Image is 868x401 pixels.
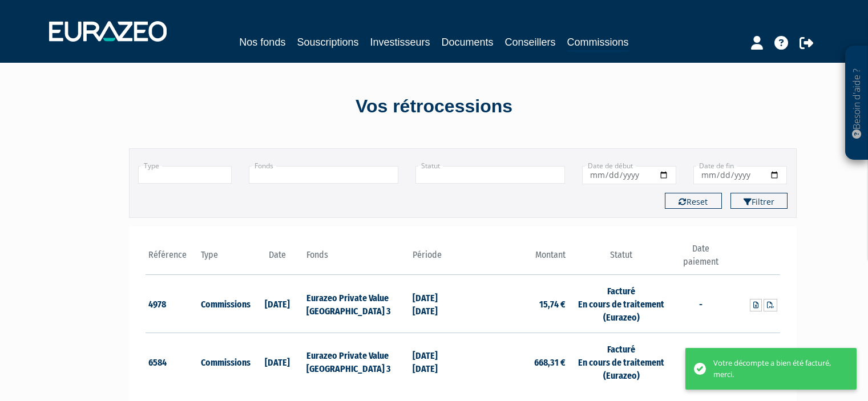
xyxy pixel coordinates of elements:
div: Vos rétrocessions [109,94,760,120]
th: Référence [146,242,199,275]
td: Eurazeo Private Value [GEOGRAPHIC_DATA] 3 [304,333,409,390]
td: [DATE] [251,275,304,333]
th: Statut [568,242,674,275]
img: 1732889491-logotype_eurazeo_blanc_rvb.png [49,21,167,42]
a: Investisseurs [370,34,430,50]
td: - [674,275,727,333]
td: Commissions [198,275,251,333]
a: Conseillers [505,34,556,50]
th: Fonds [304,242,409,275]
td: [DATE] [DATE] [410,275,463,333]
td: 4978 [146,275,199,333]
p: Besoin d'aide ? [850,52,863,155]
td: - [674,333,727,390]
td: [DATE] [251,333,304,390]
a: Nos fonds [239,34,285,50]
th: Montant [463,242,568,275]
td: [DATE] [DATE] [410,333,463,390]
a: Documents [442,34,494,50]
td: Eurazeo Private Value [GEOGRAPHIC_DATA] 3 [304,275,409,333]
th: Date paiement [674,242,727,275]
button: Reset [665,193,722,209]
td: 668,31 € [463,333,568,390]
a: Commissions [567,34,629,52]
td: Commissions [198,333,251,390]
th: Type [198,242,251,275]
td: 6584 [146,333,199,390]
th: Date [251,242,304,275]
button: Filtrer [730,193,788,209]
td: Facturé En cours de traitement (Eurazeo) [568,275,674,333]
td: 15,74 € [463,275,568,333]
td: Facturé En cours de traitement (Eurazeo) [568,333,674,390]
div: Votre décompte a bien été facturé, merci. [713,358,839,380]
th: Période [410,242,463,275]
a: Souscriptions [297,34,358,50]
